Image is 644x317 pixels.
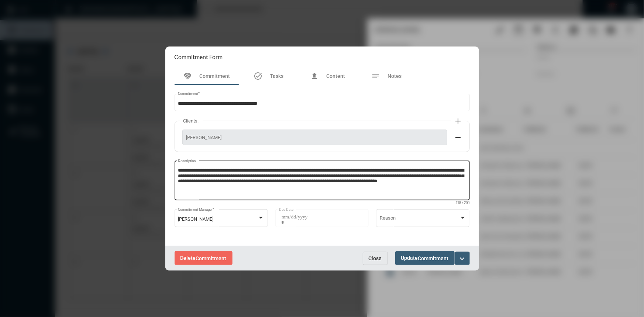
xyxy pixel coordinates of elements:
button: UpdateCommitment [395,251,455,265]
mat-icon: task_alt [254,72,262,80]
span: Content [326,73,345,79]
span: [PERSON_NAME] [186,135,443,140]
span: Notes [388,73,402,79]
mat-icon: add [454,117,463,125]
button: DeleteCommitment [175,251,233,265]
label: Clients: [180,118,203,124]
span: Commitment [200,73,230,79]
mat-icon: expand_more [458,254,467,263]
span: Update [401,255,449,261]
span: Commitment [418,255,449,261]
span: Delete [180,255,227,261]
span: Commitment [196,255,227,261]
button: Close [363,252,388,265]
span: [PERSON_NAME] [178,216,213,222]
mat-icon: notes [372,72,380,80]
mat-icon: remove [454,133,463,142]
h2: Commitment Form [175,53,223,60]
span: Close [369,255,382,261]
mat-hint: 418 / 200 [456,201,470,205]
mat-icon: file_upload [310,72,319,80]
mat-icon: handshake [183,72,192,80]
span: Tasks [270,73,283,79]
